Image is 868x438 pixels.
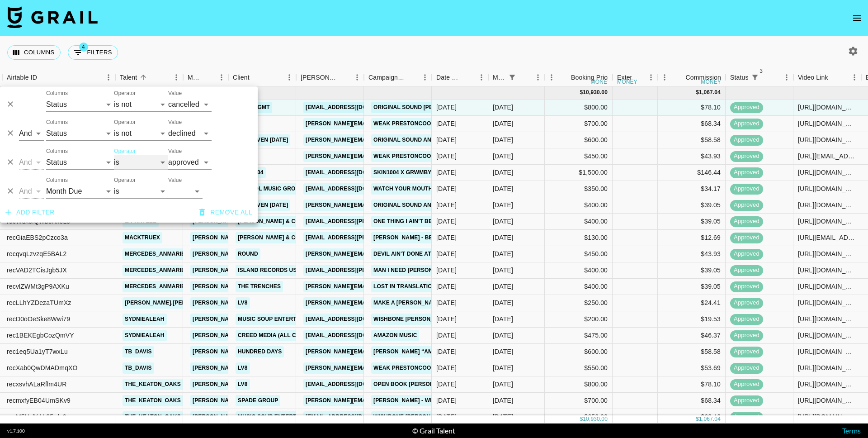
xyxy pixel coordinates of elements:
[545,214,613,230] div: $400.00
[493,380,513,389] div: Sep '25
[123,297,222,309] a: [PERSON_NAME].[PERSON_NAME]
[493,347,513,356] div: Sep '25
[436,249,457,258] div: 8/28/2025
[798,331,856,340] div: https://www.tiktok.com/@sydniealeah/video/7547740881609149726
[236,265,299,276] a: Island Records US
[123,265,190,276] a: mercedes_anmarie_
[250,71,262,84] button: Sort
[7,266,67,275] div: recVAD2TCisJgb5JX
[236,248,260,260] a: Round
[436,184,457,193] div: 8/31/2025
[432,69,488,86] div: Date Created
[730,299,763,307] span: approved
[749,71,761,84] button: Show filters
[236,314,324,325] a: Music Soup Entertainment
[303,265,451,276] a: [EMAIL_ADDRESS][PERSON_NAME][DOMAIN_NAME]
[188,69,202,86] div: Manager
[726,69,793,86] div: Status
[123,346,154,357] a: tb_davis
[7,380,66,389] div: recxsvhALaRflm4UR
[545,116,613,132] div: $700.00
[658,165,726,181] div: $146.44
[545,344,613,360] div: $600.00
[658,262,726,279] div: $39.05
[436,217,457,226] div: 9/4/2025
[658,116,726,132] div: $68.34
[283,71,296,84] button: Menu
[644,71,658,84] button: Menu
[19,126,44,141] select: Logic operator
[190,265,338,276] a: [PERSON_NAME][EMAIL_ADDRESS][DOMAIN_NAME]
[632,71,644,84] button: Sort
[236,216,314,227] a: [PERSON_NAME] & Co LLC
[493,396,513,405] div: Sep '25
[183,69,228,86] div: Manager
[371,200,459,211] a: original sound AnthonyQ.
[730,119,763,128] span: approved
[19,184,44,199] select: Logic operator
[7,363,78,372] div: recXab0QwDMADmqXO
[730,201,763,209] span: approved
[730,152,763,161] span: approved
[580,89,583,96] div: $
[545,328,613,344] div: $475.00
[493,412,513,421] div: Sep '25
[793,69,861,86] div: Video Link
[190,248,338,260] a: [PERSON_NAME][EMAIL_ADDRESS][DOMAIN_NAME]
[580,415,583,423] div: $
[488,69,545,86] div: Month Due
[303,411,405,423] a: [EMAIL_ADDRESS][DOMAIN_NAME]
[493,363,513,372] div: Sep '25
[7,233,68,242] div: recGiaEBS2pCzco3a
[730,282,763,291] span: approved
[236,200,290,211] a: Any given [DATE]
[168,148,182,155] label: Value
[436,69,462,86] div: Date Created
[658,409,726,425] div: $63.46
[4,126,17,140] button: Delete
[371,411,454,423] a: Wishbone [PERSON_NAME]
[545,165,613,181] div: $1,500.00
[303,346,451,357] a: [PERSON_NAME][EMAIL_ADDRESS][DOMAIN_NAME]
[730,103,763,112] span: approved
[303,248,451,260] a: [PERSON_NAME][EMAIL_ADDRESS][DOMAIN_NAME]
[123,248,190,260] a: mercedes_anmarie_
[170,71,183,84] button: Menu
[236,379,250,390] a: LV8
[545,360,613,376] div: $550.00
[493,184,513,193] div: Sep '25
[545,197,613,214] div: $400.00
[303,297,451,309] a: [PERSON_NAME][EMAIL_ADDRESS][DOMAIN_NAME]
[493,298,513,307] div: Sep '25
[303,102,405,113] a: [EMAIL_ADDRESS][DOMAIN_NAME]
[506,71,519,84] button: Show filters
[137,71,150,84] button: Sort
[701,79,721,85] div: money
[436,347,457,356] div: 8/22/2025
[436,298,457,307] div: 9/9/2025
[493,168,513,177] div: Sep '25
[658,344,726,360] div: $58.58
[730,217,763,226] span: approved
[730,185,763,193] span: approved
[730,413,763,421] span: approved
[436,396,457,405] div: 8/29/2025
[531,71,545,84] button: Menu
[730,266,763,275] span: approved
[371,362,462,374] a: Weak prestoncoopermusic
[798,200,856,209] div: https://www.tiktok.com/@konnor.jung/video/7548188461346475277?is_from_webapp=1&sender_device=pc&w...
[798,266,856,275] div: https://www.tiktok.com/@mercedes_anmarie/video/7550017645605686542
[493,152,513,161] div: Sep '25
[114,90,136,97] label: Operator
[7,298,71,307] div: recLLhYZDezaTUmXz
[658,214,726,230] div: $39.05
[545,409,613,425] div: $650.00
[123,395,183,406] a: the_keaton_oaks
[658,311,726,328] div: $19.53
[798,412,856,421] div: https://www.tiktok.com/@keaton_reeese/video/7548947251222154509?is_from_webapp=1&sender_device=pc...
[617,79,637,85] div: money
[7,347,68,356] div: rec1eq5Ua1yT7wxLu
[436,266,457,275] div: 9/11/2025
[798,233,856,242] div: https://www.tiktok.com/@macktruex/video/7546286846909648158?is_from_webapp=1&sender_device=pc&web...
[658,132,726,148] div: $58.58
